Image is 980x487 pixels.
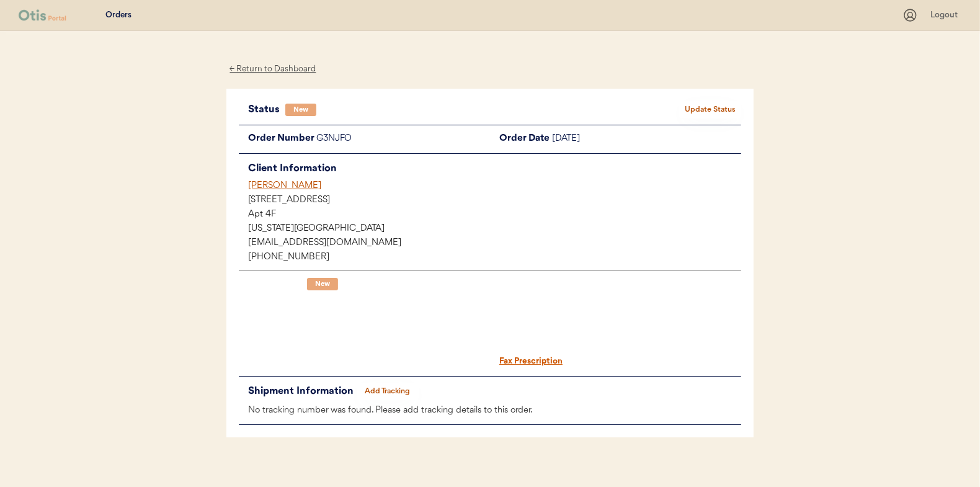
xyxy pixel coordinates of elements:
[248,239,741,248] div: [EMAIL_ADDRESS][DOMAIN_NAME]
[930,9,961,22] div: Logout
[248,253,741,262] div: [PHONE_NUMBER]
[248,225,741,233] div: [US_STATE][GEOGRAPHIC_DATA]
[248,160,741,177] div: Client Information
[248,196,741,205] div: [STREET_ADDRESS]
[226,62,319,76] div: ← Return to Dashboard
[357,383,419,400] button: Add Tracking
[316,132,490,147] div: G3NJFO
[239,403,741,419] div: No tracking number was found. Please add tracking details to this order.
[248,179,741,192] div: [PERSON_NAME]
[679,101,741,118] button: Update Status
[105,9,131,22] div: Orders
[248,210,741,219] div: Apt 4F
[248,383,357,400] div: Shipment Information
[490,132,552,147] div: Order Date
[552,132,741,147] div: [DATE]
[248,101,285,118] div: Status
[490,354,563,370] div: Fax Prescription
[239,132,316,147] div: Order Number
